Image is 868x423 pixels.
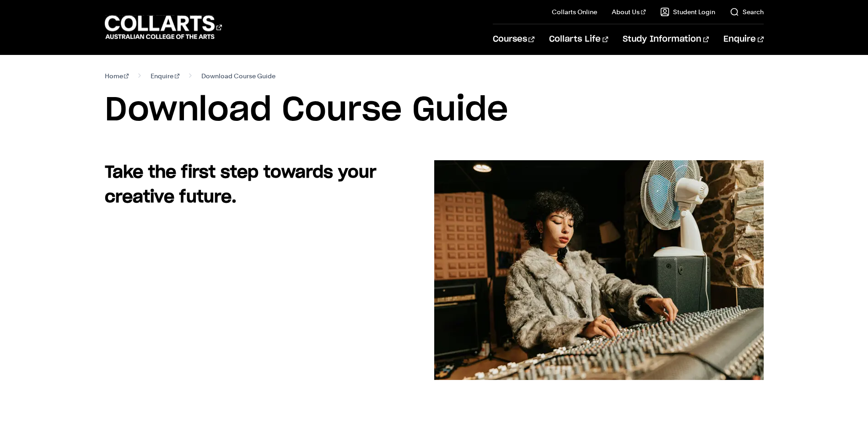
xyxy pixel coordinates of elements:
a: Home [105,70,129,82]
h1: Download Course Guide [105,90,764,131]
a: Search [730,7,764,16]
a: Enquire [151,70,179,82]
a: Enquire [723,24,763,54]
a: Courses [493,24,534,54]
a: Collarts Life [549,24,608,54]
a: Student Login [660,7,715,16]
strong: Take the first step towards your creative future. [105,164,376,206]
div: Go to homepage [105,14,222,40]
a: About Us [612,7,646,16]
span: Download Course Guide [201,70,275,82]
a: Study Information [623,24,709,54]
a: Collarts Online [552,7,597,16]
